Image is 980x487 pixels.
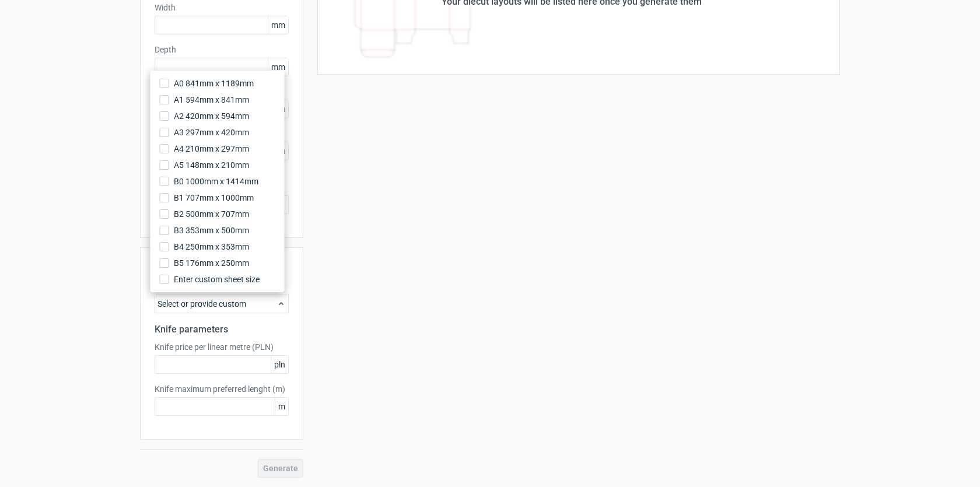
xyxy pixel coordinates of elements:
h2: Knife parameters [155,323,289,337]
span: B4 250mm x 353mm [174,241,249,253]
span: A4 210mm x 297mm [174,143,249,155]
span: A2 420mm x 594mm [174,110,249,122]
span: pln [271,356,288,373]
span: B3 353mm x 500mm [174,225,249,236]
span: A5 148mm x 210mm [174,159,249,171]
label: Width [155,2,289,13]
label: Knife price per linear metre (PLN) [155,341,289,353]
span: B2 500mm x 707mm [174,208,249,220]
label: Depth [155,44,289,55]
span: B5 176mm x 250mm [174,257,249,269]
span: mm [268,58,288,76]
div: Select or provide custom [155,295,289,313]
span: m [275,398,288,415]
span: B1 707mm x 1000mm [174,192,254,204]
span: mm [268,16,288,34]
span: A3 297mm x 420mm [174,127,249,138]
span: Enter custom sheet size [174,274,260,285]
span: A0 841mm x 1189mm [174,78,254,89]
span: B0 1000mm x 1414mm [174,176,258,187]
span: A1 594mm x 841mm [174,94,249,106]
label: Knife maximum preferred lenght (m) [155,383,289,395]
